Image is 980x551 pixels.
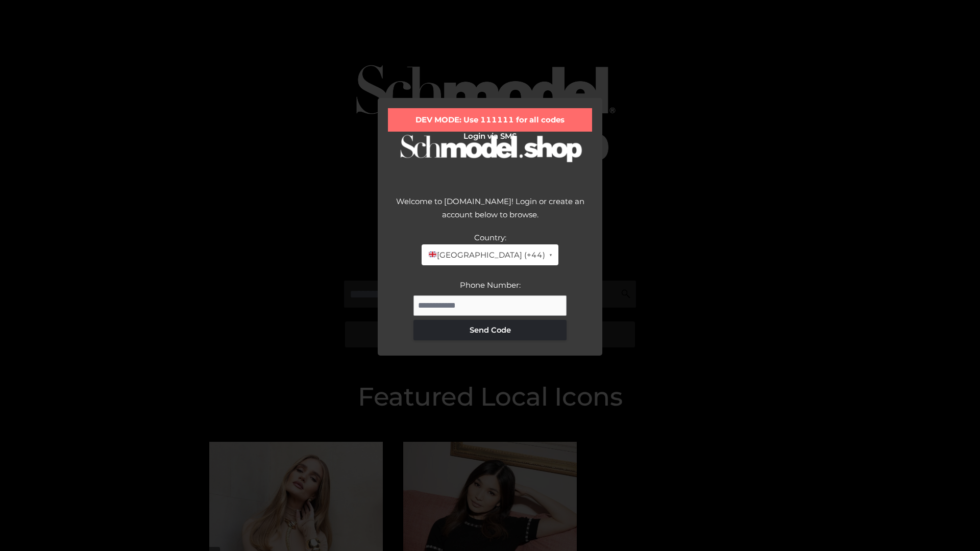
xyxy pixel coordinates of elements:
[388,132,592,141] h2: Login via SMS
[460,280,521,290] label: Phone Number:
[388,108,592,132] div: DEV MODE: Use 111111 for all codes
[474,233,506,242] label: Country:
[428,248,545,262] span: [GEOGRAPHIC_DATA] (+44)
[413,320,567,340] button: Send Code
[388,195,592,231] div: Welcome to [DOMAIN_NAME]! Login or create an account below to browse.
[429,251,436,258] img: 🇬🇧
